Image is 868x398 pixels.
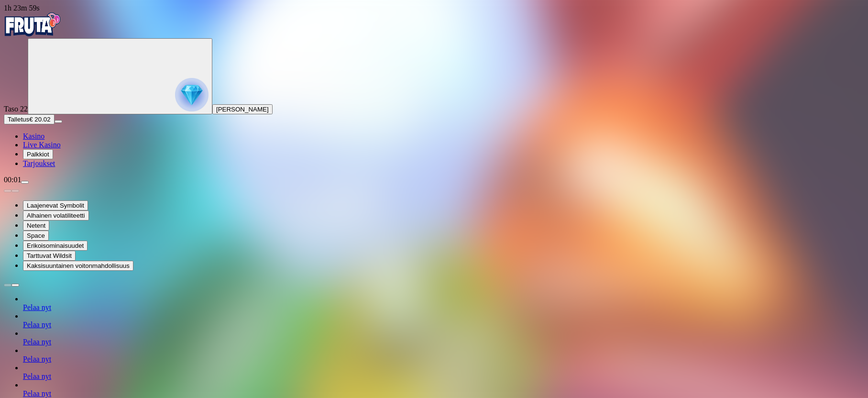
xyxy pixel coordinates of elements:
[23,141,61,149] a: Live Kasino
[23,303,51,311] a: Pelaa nyt
[4,105,28,113] span: Taso 22
[23,231,49,241] button: Space
[4,12,61,36] img: Fruta
[23,389,51,398] a: Pelaa nyt
[27,151,49,158] span: Palkkiot
[175,78,209,111] img: reward progress
[216,106,269,113] span: [PERSON_NAME]
[23,149,53,159] button: Palkkiot
[27,232,45,239] span: Space
[8,116,29,123] span: Talletus
[23,200,88,210] button: Laajenevat Symbolit
[27,262,130,269] span: Kaksisuuntainen voitonmahdollisuus
[27,242,84,249] span: Erikoisominaisuudet
[23,372,51,380] a: Pelaa nyt
[23,241,88,251] button: Erikoisominaisuudet
[4,132,864,168] nav: Main menu
[4,30,61,38] a: Fruta
[23,261,133,271] button: Kaksisuuntainen voitonmahdollisuus
[23,210,89,221] button: Alhainen volatiliteetti
[23,132,44,140] a: Kasino
[23,338,51,346] a: Pelaa nyt
[23,321,51,329] a: Pelaa nyt
[21,181,29,184] button: menu
[4,189,11,192] button: prev slide
[4,284,11,287] button: prev slide
[23,221,49,231] button: Netent
[28,38,212,114] button: reward progress
[11,284,19,287] button: next slide
[4,114,55,124] button: Talletusplus icon€ 20.02
[23,355,51,363] a: Pelaa nyt
[4,4,40,12] span: user session time
[27,222,45,229] span: Netent
[29,116,50,123] span: € 20.02
[27,202,84,209] span: Laajenevat Symbolit
[23,159,55,167] a: Tarjoukset
[212,104,273,114] button: [PERSON_NAME]
[27,252,72,259] span: Tarttuvat Wildsit
[27,212,85,219] span: Alhainen volatiliteetti
[55,120,62,123] button: menu
[4,12,864,168] nav: Primary
[23,251,76,261] button: Tarttuvat Wildsit
[4,176,21,184] span: 00:01
[11,189,19,192] button: next slide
